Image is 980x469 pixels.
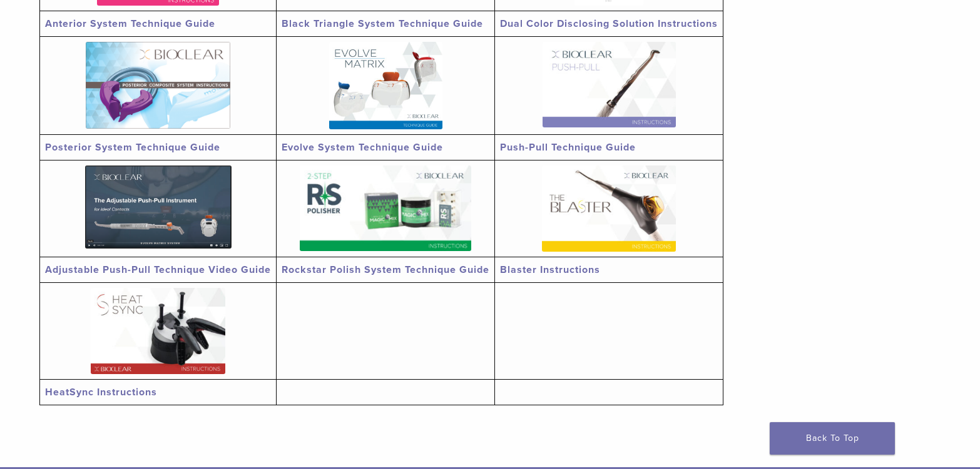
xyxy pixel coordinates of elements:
[282,264,489,276] a: Rockstar Polish System Technique Guide
[282,141,443,154] a: Evolve System Technique Guide
[500,17,718,30] a: Dual Color Disclosing Solution Instructions
[45,17,215,30] a: Anterior System Technique Guide
[45,386,157,398] a: HeatSync Instructions
[45,264,271,276] a: Adjustable Push-Pull Technique Video Guide
[500,141,636,154] a: Push-Pull Technique Guide
[770,422,895,455] a: Back To Top
[282,17,483,30] a: Black Triangle System Technique Guide
[500,264,600,276] a: Blaster Instructions
[45,141,220,154] a: Posterior System Technique Guide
